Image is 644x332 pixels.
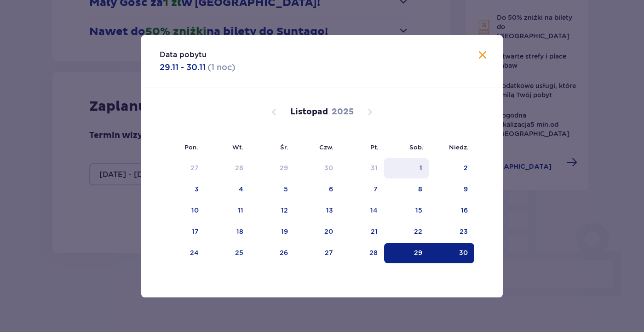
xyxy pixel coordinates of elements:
div: 17 [192,227,199,236]
button: Poprzedni miesiąc [269,107,280,118]
td: 12 [250,201,294,221]
div: 6 [329,184,333,194]
td: Data zaznaczona. sobota, 29 listopada 2025 [384,243,429,263]
small: Niedz. [449,143,469,151]
div: 29 [414,248,422,257]
div: 5 [284,184,288,194]
div: 30 [459,248,468,257]
td: 24 [160,243,205,263]
div: 18 [236,227,243,236]
td: 27 [294,243,340,263]
td: 3 [160,179,205,200]
p: 29.11 - 30.11 [160,62,206,73]
td: 10 [160,201,205,221]
td: 11 [205,201,250,221]
small: Śr. [280,143,288,151]
div: 21 [371,227,378,236]
td: Data zaznaczona. niedziela, 30 listopada 2025 [429,243,474,263]
div: 2 [464,163,468,172]
td: 4 [205,179,250,200]
td: 27 [160,158,205,178]
div: 27 [325,248,333,257]
div: 15 [415,206,422,215]
p: Data pobytu [160,50,207,60]
div: 3 [195,184,199,194]
p: Listopad [290,107,328,118]
td: 28 [339,243,384,263]
td: 9 [429,179,474,200]
small: Sob. [409,143,424,151]
div: 12 [281,206,288,215]
div: 10 [191,206,199,215]
td: 6 [294,179,340,200]
div: 31 [371,163,378,172]
div: 24 [190,248,199,257]
td: 2 [429,158,474,178]
div: 14 [370,206,378,215]
div: 27 [190,163,199,172]
td: 7 [339,179,384,200]
div: 28 [235,163,243,172]
td: 23 [429,222,474,242]
td: 15 [384,201,429,221]
div: 4 [239,184,243,194]
small: Pon. [184,143,198,151]
div: 1 [420,163,422,172]
button: Zamknij [477,50,488,61]
small: Czw. [319,143,333,151]
td: 25 [205,243,250,263]
td: 31 [339,158,384,178]
div: 13 [326,206,333,215]
p: ( 1 noc ) [207,62,236,73]
td: 16 [429,201,474,221]
div: 11 [238,206,243,215]
td: 30 [294,158,340,178]
div: 9 [464,184,468,194]
div: 16 [461,206,468,215]
div: 28 [369,248,378,257]
p: 2025 [332,107,354,118]
div: 23 [460,227,468,236]
td: 18 [205,222,250,242]
div: 30 [324,163,333,172]
button: Następny miesiąc [364,107,375,118]
td: 14 [339,201,384,221]
td: 29 [250,158,294,178]
small: Wt. [232,143,243,151]
td: 8 [384,179,429,200]
div: 22 [414,227,422,236]
div: 29 [280,163,288,172]
div: 25 [235,248,243,257]
td: 13 [294,201,340,221]
td: 5 [250,179,294,200]
td: 1 [384,158,429,178]
small: Pt. [370,143,379,151]
div: 8 [418,184,422,194]
td: 20 [294,222,340,242]
td: 17 [160,222,205,242]
td: 19 [250,222,294,242]
td: 28 [205,158,250,178]
div: 7 [374,184,378,194]
div: 26 [280,248,288,257]
td: 22 [384,222,429,242]
div: 19 [281,227,288,236]
td: 26 [250,243,294,263]
div: 20 [324,227,333,236]
td: 21 [339,222,384,242]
